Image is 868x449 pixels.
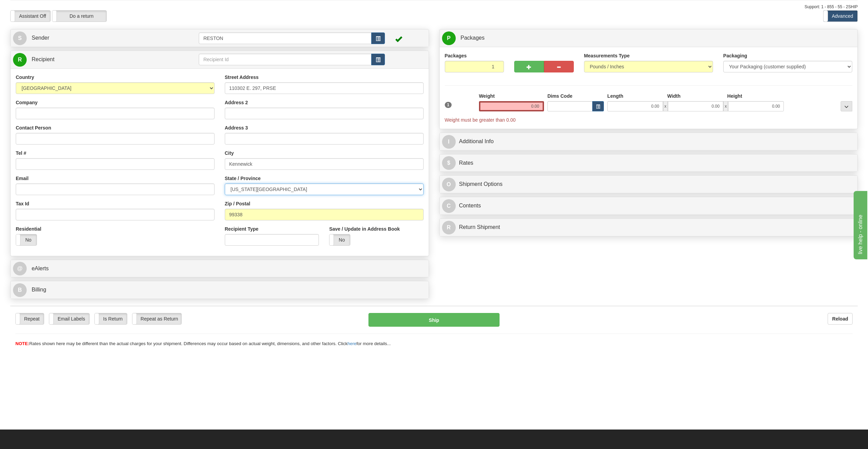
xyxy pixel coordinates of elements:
label: Repeat as Return [132,313,181,324]
label: Do a return [52,11,106,22]
button: Ship [368,313,500,327]
label: Residential [16,226,41,232]
a: here [348,341,357,346]
span: @ [13,262,27,275]
label: Repeat [16,313,44,324]
div: live help - online [5,4,63,12]
input: Enter a location [225,82,424,94]
label: Length [607,93,623,99]
label: Company [16,99,38,106]
label: Packages [445,52,467,59]
button: Reload [828,313,853,325]
span: B [13,283,27,297]
label: Email Labels [49,313,89,324]
div: Rates shown here may be different than the actual charges for your shipment. Differences may occu... [10,341,858,347]
span: eAlerts [31,266,49,271]
span: C [442,199,456,213]
span: O [442,178,456,191]
label: Dims Code [547,93,572,99]
label: Width [667,93,681,99]
a: $Rates [442,156,855,170]
label: Zip / Postal [225,200,250,207]
label: Tax Id [16,200,29,207]
a: S Sender [13,31,199,45]
label: Save / Update in Address Book [329,226,400,232]
label: State / Province [225,175,261,182]
label: Assistant Off [11,11,50,22]
input: Sender Id [199,32,371,44]
label: Contact Person [16,124,51,131]
span: Recipient [31,56,54,62]
a: IAdditional Info [442,135,855,149]
label: Street Address [225,74,259,81]
label: Packaging [723,52,747,59]
span: x [723,101,728,111]
span: Weight must be greater than 0.00 [445,117,516,123]
a: OShipment Options [442,177,855,191]
label: Address 3 [225,124,248,131]
span: Sender [31,35,49,41]
div: Support: 1 - 855 - 55 - 2SHIP [10,4,858,10]
label: No [329,234,350,245]
label: Is Return [95,313,127,324]
label: Address 2 [225,99,248,106]
label: Measurements Type [584,52,630,59]
span: x [663,101,668,111]
iframe: chat widget [852,190,867,259]
span: S [13,31,27,45]
div: ... [841,101,852,111]
span: Packages [461,35,484,41]
span: R [13,53,27,67]
span: 1 [445,102,452,108]
a: RReturn Shipment [442,220,855,234]
label: Country [16,74,34,81]
label: Tel # [16,150,26,157]
span: NOTE: [15,341,29,346]
label: Email [16,175,28,182]
label: Advanced [824,11,857,22]
label: No [16,234,37,245]
span: P [442,31,456,45]
a: R Recipient [13,53,178,67]
span: $ [442,156,456,170]
label: Recipient Type [225,226,259,232]
a: B Billing [13,283,426,297]
a: P Packages [442,31,855,45]
b: Reload [832,316,848,322]
label: Height [727,93,742,99]
input: Recipient Id [199,54,371,65]
span: I [442,135,456,149]
a: @ eAlerts [13,262,426,276]
a: CContents [442,199,855,213]
label: Weight [479,93,495,99]
span: R [442,221,456,234]
label: City [225,150,234,157]
span: Billing [31,287,46,292]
